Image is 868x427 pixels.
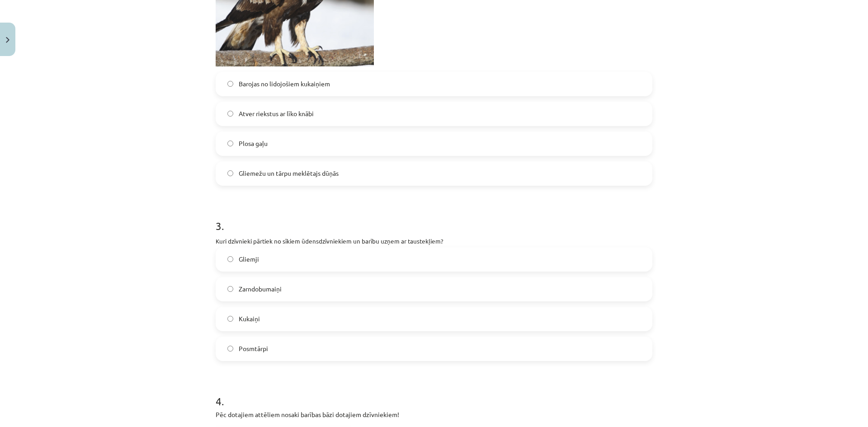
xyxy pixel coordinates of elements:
h1: 4 . [216,379,652,407]
input: Gliemji [227,256,233,262]
input: Barojas no lidojošiem kukaiņiem [227,81,233,87]
input: Zarndobumaiņi [227,286,233,292]
input: Plosa gaļu [227,141,233,146]
span: Kukaiņi [239,314,260,324]
img: icon-close-lesson-0947bae3869378f0d4975bcd49f059093ad1ed9edebbc8119c70593378902aed.svg [6,37,9,43]
span: Barojas no lidojošiem kukaiņiem [239,79,330,89]
p: Pēc dotajiem attēliem nosaki barības bāzi dotajiem dzīvniekiem! [216,410,652,419]
input: Kukaiņi [227,316,233,322]
span: Posmtārpi [239,344,268,353]
input: Gliemežu un tārpu meklētajs dūņās [227,170,233,176]
h4: Kuri dzīvnieki pārtiek no sīkiem ūdensdzīvniekiem un barību uzņem ar taustekļiem? [216,237,652,244]
span: Atver riekstus ar līko knābi [239,109,314,118]
h1: 3 . [216,204,652,232]
span: Plosa gaļu [239,139,268,148]
span: Zarndobumaiņi [239,284,282,294]
span: Gliemežu un tārpu meklētajs dūņās [239,169,339,178]
input: Posmtārpi [227,346,233,352]
span: Gliemji [239,254,259,264]
input: Atver riekstus ar līko knābi [227,111,233,117]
